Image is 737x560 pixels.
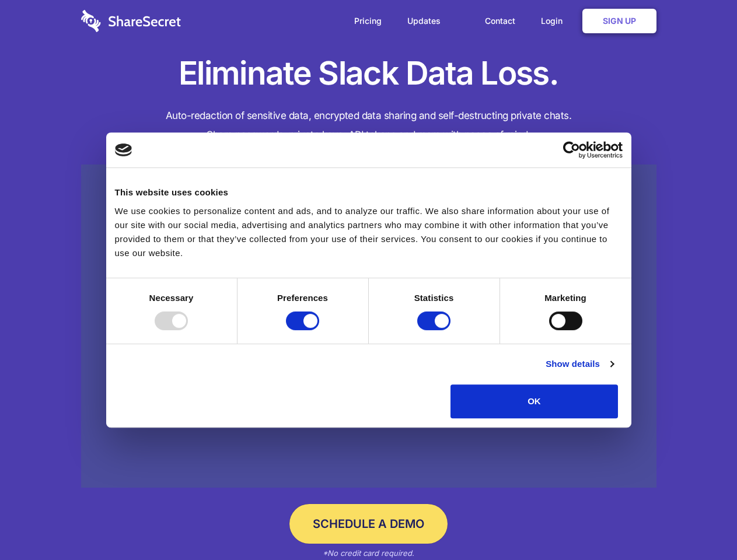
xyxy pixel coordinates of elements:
a: Login [529,3,580,39]
a: Contact [473,3,527,39]
strong: Necessary [149,293,194,303]
em: *No credit card required. [323,548,414,558]
strong: Statistics [414,293,454,303]
h1: Eliminate Slack Data Loss. [81,52,656,94]
a: Pricing [343,3,393,39]
img: logo-wordmark-white-trans-d4663122ce5f474addd5e946df7df03e33cb6a1c49d2221995e7729f52c070b2.svg [81,10,181,32]
a: Schedule a Demo [289,504,448,544]
img: logo [115,143,132,156]
a: Sign Up [582,9,656,33]
div: This website uses cookies [115,185,623,199]
a: Usercentrics Cookiebot - opens in a new window [521,141,623,159]
strong: Marketing [544,293,586,303]
a: Wistia video thumbnail [81,164,656,488]
a: Show details [546,357,613,371]
div: We use cookies to personalize content and ads, and to analyze our traffic. We also share informat... [115,204,623,260]
strong: Preferences [277,293,328,303]
h4: Auto-redaction of sensitive data, encrypted data sharing and self-destructing private chats. Shar... [81,106,656,145]
button: OK [450,384,618,418]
